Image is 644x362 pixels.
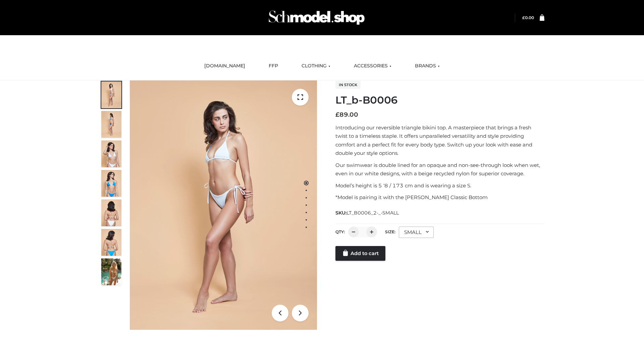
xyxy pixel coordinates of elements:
img: Arieltop_CloudNine_AzureSky2.jpg [101,258,121,285]
img: ArielClassicBikiniTop_CloudNine_AzureSky_OW114ECO_3-scaled.jpg [101,140,121,167]
span: LT_B0006_2-_-SMALL [346,210,399,216]
p: Introducing our reversible triangle bikini top. A masterpiece that brings a fresh twist to a time... [335,123,544,158]
img: ArielClassicBikiniTop_CloudNine_AzureSky_OW114ECO_1 [130,80,317,330]
a: FFP [264,59,283,73]
bdi: 0.00 [522,15,534,20]
p: *Model is pairing it with the [PERSON_NAME] Classic Bottom [335,193,544,202]
label: Size: [385,229,395,234]
label: QTY: [335,229,345,234]
p: Model’s height is 5 ‘8 / 173 cm and is wearing a size S. [335,181,544,190]
bdi: 89.00 [335,111,358,118]
div: SMALL [399,227,434,238]
span: £ [335,111,339,118]
a: BRANDS [410,59,445,73]
p: Our swimwear is double lined for an opaque and non-see-through look when wet, even in our white d... [335,161,544,178]
img: ArielClassicBikiniTop_CloudNine_AzureSky_OW114ECO_2-scaled.jpg [101,111,121,138]
img: ArielClassicBikiniTop_CloudNine_AzureSky_OW114ECO_7-scaled.jpg [101,199,121,226]
span: £ [522,15,525,20]
a: ACCESSORIES [349,59,396,73]
a: £0.00 [522,15,534,20]
span: In stock [335,81,361,89]
img: ArielClassicBikiniTop_CloudNine_AzureSky_OW114ECO_1-scaled.jpg [101,81,121,108]
img: ArielClassicBikiniTop_CloudNine_AzureSky_OW114ECO_8-scaled.jpg [101,229,121,256]
a: [DOMAIN_NAME] [199,59,250,73]
img: ArielClassicBikiniTop_CloudNine_AzureSky_OW114ECO_4-scaled.jpg [101,170,121,197]
a: Add to cart [335,246,385,261]
a: CLOTHING [297,59,335,73]
h1: LT_b-B0006 [335,94,544,106]
img: Schmodel Admin 964 [266,4,367,31]
span: SKU: [335,209,399,217]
